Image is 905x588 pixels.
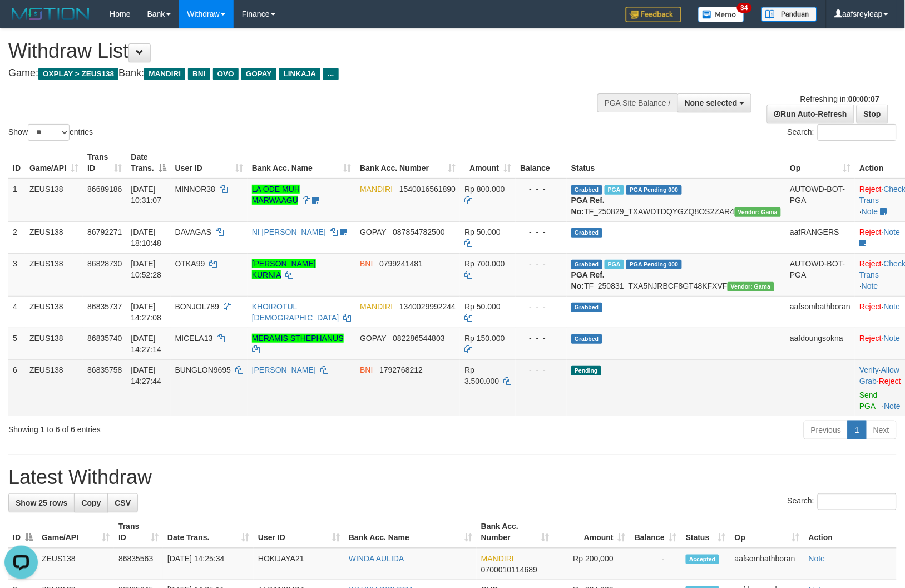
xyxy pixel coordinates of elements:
a: Reject [859,185,882,194]
span: MANDIRI [360,185,393,194]
td: ZEUS138 [25,328,83,359]
b: PGA Ref. No: [571,196,605,216]
td: ZEUS138 [25,296,83,328]
span: ... [323,68,338,80]
td: 4 [8,296,25,328]
a: Note [884,302,901,311]
span: Copy 0799241481 to clipboard [379,259,423,268]
a: MERAMIS STHEPHANUS [252,334,344,343]
a: Reject [859,228,882,236]
th: Status [567,147,785,179]
span: Grabbed [571,185,602,195]
th: Trans ID: activate to sort column ascending [83,147,126,179]
span: GOPAY [241,68,276,80]
a: NI [PERSON_NAME] [252,228,326,236]
th: User ID: activate to sort column ascending [254,516,344,548]
span: Vendor URL: https://trx31.1velocity.biz [735,207,782,217]
span: MANDIRI [481,554,514,563]
span: [DATE] 18:10:48 [131,228,161,248]
th: Bank Acc. Number: activate to sort column ascending [355,147,460,179]
th: Amount: activate to sort column ascending [553,516,630,548]
th: ID [8,147,25,179]
span: DAVAGAS [175,228,212,236]
div: - - - [520,301,562,312]
a: Note [809,554,825,563]
div: - - - [520,184,562,195]
td: [DATE] 14:25:34 [163,548,254,580]
a: Next [866,421,897,439]
span: Rp 150.000 [464,334,505,343]
a: Note [884,402,901,411]
th: Balance: activate to sort column ascending [630,516,681,548]
td: aafsombathboran [730,548,804,580]
td: aafRANGERS [785,221,855,253]
span: 86792271 [87,228,122,236]
h4: Game: Bank: [8,68,592,79]
strong: 00:00:07 [848,95,879,103]
select: Showentries [28,124,70,141]
th: Date Trans.: activate to sort column descending [126,147,170,179]
td: TF_250829_TXAWDTDQYGZQ8OS2ZAR4 [567,179,785,222]
td: aafdoungsokna [785,328,855,359]
td: HOKIJAYA21 [254,548,344,580]
span: [DATE] 10:31:07 [131,185,161,205]
span: Grabbed [571,228,602,238]
th: Amount: activate to sort column ascending [460,147,516,179]
span: GOPAY [360,334,386,343]
th: Bank Acc. Name: activate to sort column ascending [248,147,355,179]
td: aafsombathboran [785,296,855,328]
span: Rp 800.000 [464,185,505,194]
td: 5 [8,328,25,359]
span: Accepted [686,555,719,564]
span: Copy 0700010114689 to clipboard [481,565,537,574]
a: Copy [74,493,108,512]
a: Note [862,207,878,216]
a: KHOIROTUL [DEMOGRAPHIC_DATA] [252,302,339,322]
span: MANDIRI [360,302,393,311]
div: Showing 1 to 6 of 6 entries [8,419,369,435]
span: 86689186 [87,185,122,194]
span: Show 25 rows [16,498,67,507]
td: 2 [8,221,25,253]
span: GOPAY [360,228,386,236]
td: 1 [8,179,25,222]
span: Rp 50.000 [464,228,501,236]
span: Copy 1792768212 to clipboard [379,365,423,374]
a: 1 [848,421,867,439]
th: Status: activate to sort column ascending [681,516,730,548]
th: Balance [516,147,567,179]
div: - - - [520,364,562,375]
h1: Latest Withdraw [8,466,897,488]
a: Note [884,334,901,343]
th: ID: activate to sort column descending [8,516,37,548]
td: ZEUS138 [25,179,83,222]
label: Search: [788,124,897,141]
td: TF_250831_TXA5NJRBCF8GT48KFXVF [567,253,785,296]
td: ZEUS138 [25,253,83,296]
td: AUTOWD-BOT-PGA [785,253,855,296]
a: Reject [859,334,882,343]
th: Game/API: activate to sort column ascending [25,147,83,179]
a: [PERSON_NAME] [252,365,316,374]
a: Reject [859,302,882,311]
div: - - - [520,333,562,344]
a: Stop [857,105,888,123]
span: Copy 082286544803 to clipboard [393,334,444,343]
b: PGA Ref. No: [571,270,605,290]
label: Search: [788,493,897,510]
span: OXPLAY > ZEUS138 [38,68,118,80]
span: BUNGLON9695 [175,365,231,374]
span: MINNOR38 [175,185,215,194]
a: Run Auto-Refresh [767,105,854,123]
span: Copy [81,498,101,507]
a: Verify [859,365,879,374]
th: Bank Acc. Number: activate to sort column ascending [477,516,553,548]
span: [DATE] 14:27:14 [131,334,161,354]
a: CSV [107,493,138,512]
a: [PERSON_NAME] KURNIA [252,259,316,279]
img: MOTION_logo.png [8,6,93,22]
td: AUTOWD-BOT-PGA [785,179,855,222]
span: Grabbed [571,303,602,312]
a: LA ODE MUH MARWAAGU [252,185,300,205]
span: Copy 1340029992244 to clipboard [399,302,456,311]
